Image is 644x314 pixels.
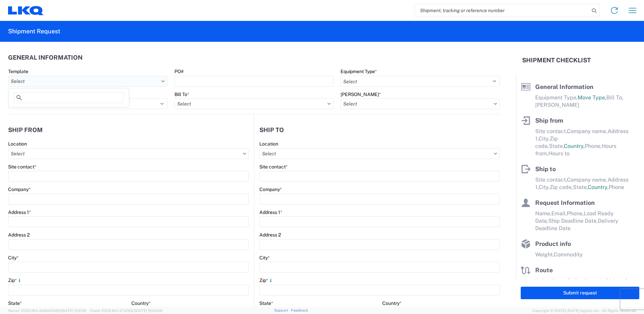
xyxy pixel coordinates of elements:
[535,251,554,258] span: Weight,
[90,309,162,313] span: Client: 2025.18.0-27d3021
[535,278,568,284] span: Pallet Count,
[585,143,602,149] span: Phone,
[8,300,22,306] label: State
[521,287,639,299] button: Submit request
[174,98,334,109] input: Select
[8,186,31,192] label: Company
[341,68,377,74] label: Equipment Type
[8,277,22,283] label: Zip
[567,177,608,183] span: Company name,
[578,94,606,101] span: Move Type,
[8,148,249,159] input: Select
[554,251,583,258] span: Commodity
[609,184,624,190] span: Phone
[8,54,83,61] h2: General Information
[174,68,184,74] label: PO#
[535,165,556,172] span: Ship to
[539,184,550,190] span: City,
[539,135,550,142] span: City,
[606,94,623,101] span: Bill To,
[382,300,401,306] label: Country
[8,232,30,238] label: Address 2
[259,148,500,159] input: Select
[535,240,571,247] span: Product info
[548,150,570,157] span: Hours to
[259,232,281,238] label: Address 2
[535,83,593,90] span: General Information
[259,141,278,147] label: Location
[564,143,585,149] span: Country,
[535,177,567,183] span: Site contact,
[8,27,60,35] h2: Shipment Request
[291,308,308,312] a: Feedback
[535,128,567,134] span: Site contact,
[415,4,589,17] input: Shipment, tracking or reference number
[548,218,598,224] span: Ship Deadline Date,
[341,91,381,97] label: [PERSON_NAME]
[259,209,282,215] label: Address 1
[8,309,87,313] span: Server: 2025.18.0-d1e9a510831
[549,143,564,149] span: State,
[535,210,551,217] span: Name,
[135,309,162,313] span: [DATE] 10:20:09
[8,255,19,261] label: City
[532,308,636,314] span: Copyright © [DATE]-[DATE] Agistix Inc., All Rights Reserved
[259,300,273,306] label: State
[535,94,578,101] span: Equipment Type,
[567,128,608,134] span: Company name,
[535,102,579,108] span: [PERSON_NAME]
[341,98,500,109] input: Select
[259,127,284,133] h2: Ship to
[274,308,291,312] a: Support
[522,56,591,64] h2: Shipment Checklist
[551,210,567,217] span: Email,
[8,209,31,215] label: Address 1
[535,278,639,291] span: Pallet Count in Pickup Stops equals Pallet Count in delivery stops
[8,127,43,133] h2: Ship from
[259,255,270,261] label: City
[567,210,584,217] span: Phone,
[131,300,151,306] label: Country
[535,199,595,206] span: Request Information
[8,141,27,147] label: Location
[61,309,87,313] span: [DATE] 11:12:30
[174,91,189,97] label: Bill To
[8,68,28,74] label: Template
[8,164,36,170] label: Site contact
[550,184,573,190] span: Zip code,
[588,184,609,190] span: Country,
[259,164,288,170] label: Site contact
[535,117,563,124] span: Ship from
[259,277,273,283] label: Zip
[535,266,553,274] span: Route
[573,184,588,190] span: State,
[259,186,282,192] label: Company
[8,76,167,87] input: Select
